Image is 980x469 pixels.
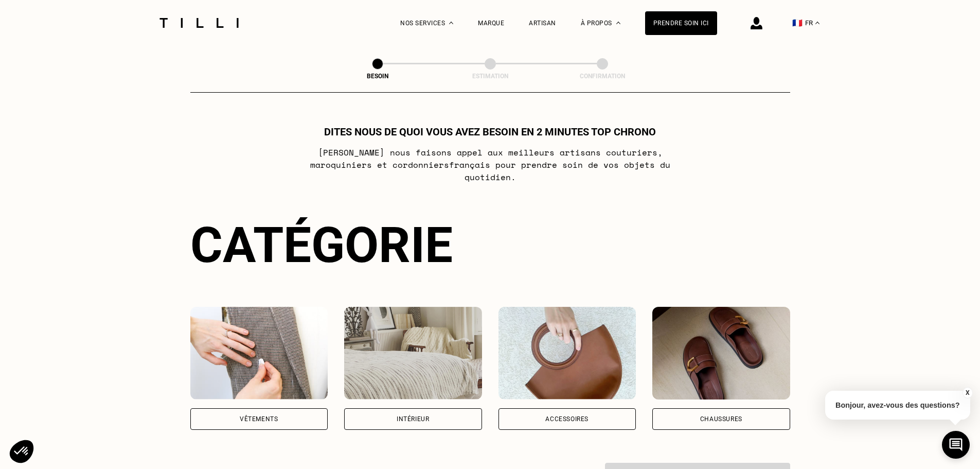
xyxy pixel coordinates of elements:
[652,307,790,399] img: Chaussures
[529,20,556,27] a: Artisan
[190,307,328,399] img: Vêtements
[962,387,972,398] button: X
[825,391,970,420] p: Bonjour, avez-vous des questions?
[326,73,429,80] div: Besoin
[240,416,278,422] div: Vêtements
[190,216,790,274] div: Catégorie
[792,18,803,28] span: 🇫🇷
[700,416,742,422] div: Chaussures
[449,22,453,24] img: Menu déroulant
[616,22,620,24] img: Menu déroulant à propos
[498,307,636,399] img: Accessoires
[286,146,694,183] p: [PERSON_NAME] nous faisons appel aux meilleurs artisans couturiers , maroquiniers et cordonniers ...
[324,126,656,138] h1: Dites nous de quoi vous avez besoin en 2 minutes top chrono
[645,11,717,35] a: Prendre soin ici
[344,307,482,399] img: Intérieur
[156,18,242,28] img: Logo du service de couturière Tilli
[815,22,819,24] img: menu déroulant
[397,416,429,422] div: Intérieur
[545,416,589,422] div: Accessoires
[751,17,762,29] img: icône connexion
[439,73,542,80] div: Estimation
[478,20,504,27] a: Marque
[551,73,654,80] div: Confirmation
